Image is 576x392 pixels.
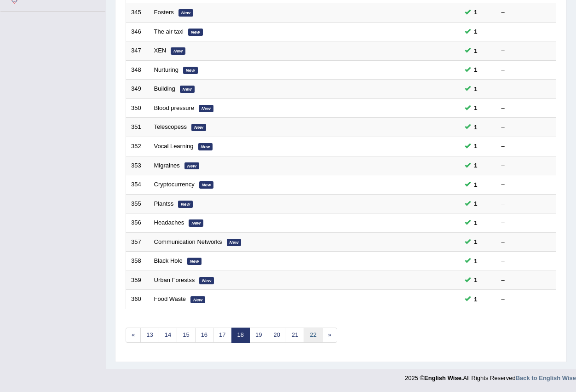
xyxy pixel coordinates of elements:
em: New [171,47,185,55]
em: New [184,162,199,170]
span: You can still take this question [471,237,481,247]
a: Food Waste [154,295,186,302]
div: – [501,161,551,170]
em: New [187,258,202,265]
a: « [126,328,141,343]
div: – [501,28,551,36]
a: 17 [213,328,231,343]
td: 349 [126,80,149,99]
div: – [501,66,551,75]
div: – [501,85,551,93]
td: 353 [126,156,149,175]
span: You can still take this question [471,199,481,208]
a: Back to English Wise [516,375,576,381]
a: Cryptocurrency [154,181,195,188]
em: New [191,124,206,131]
td: 352 [126,137,149,156]
a: Plantss [154,200,174,207]
td: 354 [126,175,149,195]
span: You can still take this question [471,27,481,36]
a: Black Hole [154,257,183,264]
td: 347 [126,41,149,61]
em: New [188,29,203,36]
a: The air taxi [154,28,184,35]
div: – [501,257,551,265]
em: New [178,201,193,208]
span: You can still take this question [471,218,481,228]
td: 350 [126,98,149,118]
span: You can still take this question [471,256,481,266]
td: 355 [126,194,149,213]
em: New [198,143,213,150]
a: XEN [154,47,167,54]
em: New [199,105,213,112]
td: 351 [126,118,149,137]
a: Headaches [154,219,184,226]
a: 15 [177,328,195,343]
em: New [180,86,195,93]
td: 348 [126,60,149,80]
div: – [501,46,551,55]
a: Nurturing [154,66,179,73]
em: New [199,181,214,189]
span: You can still take this question [471,122,481,132]
a: 20 [268,328,286,343]
em: New [190,296,205,304]
div: – [501,8,551,17]
div: – [501,180,551,189]
em: New [227,239,242,246]
td: 357 [126,232,149,252]
div: – [501,276,551,285]
span: You can still take this question [471,103,481,113]
a: Vocal Learning [154,143,194,150]
a: 18 [231,328,250,343]
div: – [501,123,551,132]
td: 359 [126,271,149,290]
em: New [179,9,193,17]
strong: English Wise. [424,375,463,381]
span: You can still take this question [471,180,481,190]
a: 14 [159,328,177,343]
em: New [189,219,203,227]
div: – [501,104,551,113]
a: 22 [304,328,322,343]
div: – [501,238,551,247]
td: 360 [126,290,149,309]
a: 13 [140,328,159,343]
a: Building [154,85,175,92]
td: 356 [126,213,149,233]
span: You can still take this question [471,161,481,170]
a: 21 [286,328,304,343]
div: 2025 © All Rights Reserved [405,369,576,382]
td: 345 [126,3,149,23]
td: 346 [126,22,149,41]
div: – [501,200,551,208]
div: – [501,295,551,304]
a: Blood pressure [154,104,194,111]
a: » [322,328,337,343]
a: Migraines [154,162,180,169]
span: You can still take this question [471,7,481,17]
td: 358 [126,252,149,271]
span: You can still take this question [471,46,481,56]
a: 16 [195,328,213,343]
a: Fosters [154,9,174,16]
span: You can still take this question [471,65,481,75]
em: New [183,67,198,74]
a: 19 [249,328,268,343]
a: Telescopess [154,123,187,130]
div: – [501,219,551,227]
a: Urban Forestss [154,277,195,283]
div: – [501,142,551,151]
span: You can still take this question [471,84,481,94]
a: Communication Networks [154,238,222,245]
span: You can still take this question [471,141,481,151]
span: You can still take this question [471,294,481,304]
span: You can still take this question [471,275,481,285]
em: New [199,277,214,284]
